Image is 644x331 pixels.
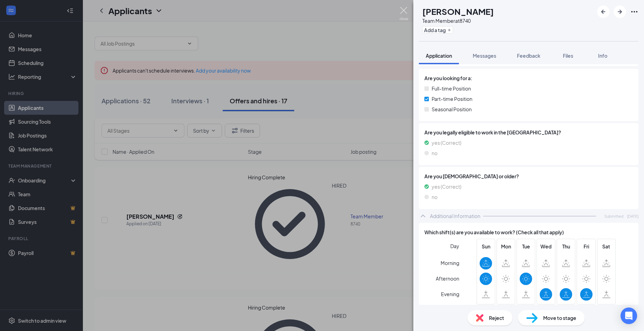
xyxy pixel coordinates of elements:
[432,193,438,201] span: no
[441,288,459,300] span: Evening
[563,53,573,59] span: Files
[424,129,633,136] span: Are you legally eligible to work in the [GEOGRAPHIC_DATA]?
[424,228,564,236] span: Which shift(s) are you available to work? (Check all that apply)
[480,243,492,250] span: Sun
[630,8,638,16] svg: Ellipses
[432,183,461,190] span: yes (Correct)
[419,212,427,220] svg: ChevronUp
[424,172,633,180] span: Are you [DEMOGRAPHIC_DATA] or older?
[500,243,512,250] span: Mon
[621,308,637,324] div: Open Intercom Messenger
[473,53,496,59] span: Messages
[604,213,624,219] span: Submitted:
[600,243,613,250] span: Sat
[422,17,494,24] div: Team Member at 8740
[430,212,480,219] div: Additional Information
[543,314,576,322] span: Move to stage
[599,8,607,16] svg: ArrowLeftNew
[424,74,472,82] span: Are you looking for a:
[436,272,459,285] span: Afternoon
[540,243,552,250] span: Wed
[422,26,453,34] button: PlusAdd a tag
[580,243,593,250] span: Fri
[422,6,494,17] h1: [PERSON_NAME]
[597,6,609,18] button: ArrowLeftNew
[560,243,572,250] span: Thu
[432,85,471,92] span: Full-time Position
[441,257,459,269] span: Morning
[432,95,472,103] span: Part-time Position
[614,6,626,18] button: ArrowRight
[517,53,540,59] span: Feedback
[616,8,624,16] svg: ArrowRight
[489,314,504,322] span: Reject
[598,53,607,59] span: Info
[432,149,438,157] span: no
[432,139,461,146] span: yes (Correct)
[627,213,638,219] span: [DATE]
[426,53,452,59] span: Application
[520,243,532,250] span: Tue
[447,28,451,32] svg: Plus
[450,242,459,250] span: Day
[432,105,472,113] span: Seasonal Position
